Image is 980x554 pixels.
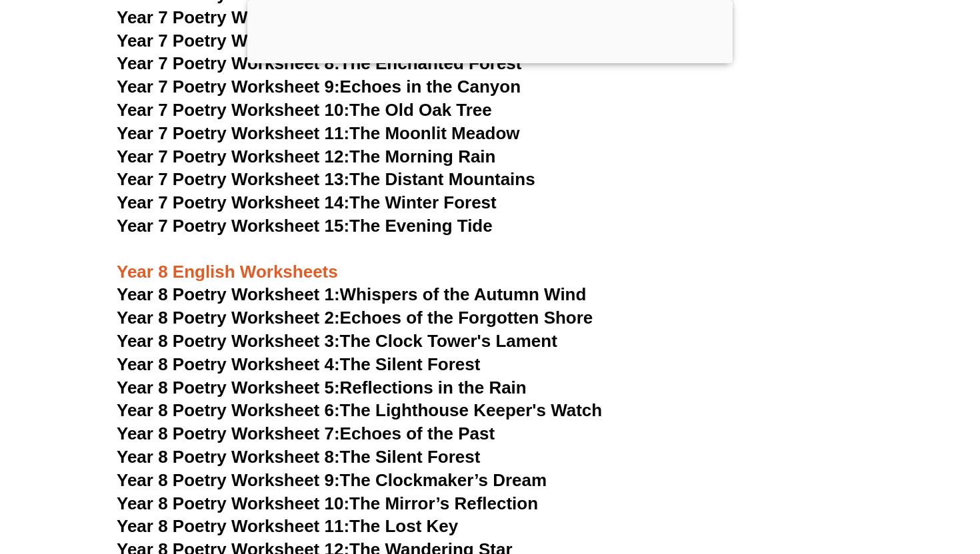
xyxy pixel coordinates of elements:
[117,447,480,467] a: Year 8 Poetry Worksheet 8:The Silent Forest
[117,7,494,27] a: Year 7 Poetry Worksheet 6:The Secret Garden
[117,7,340,27] span: Year 7 Poetry Worksheet 6:
[117,53,521,73] a: Year 7 Poetry Worksheet 8:The Enchanted Forest
[117,516,349,536] span: Year 8 Poetry Worksheet 11:
[117,53,340,73] span: Year 7 Poetry Worksheet 8:
[117,123,349,143] span: Year 7 Poetry Worksheet 11:
[117,192,497,212] a: Year 7 Poetry Worksheet 14:The Winter Forest
[117,470,547,490] a: Year 8 Poetry Worksheet 9:The Clockmaker’s Dream
[117,470,340,490] span: Year 8 Poetry Worksheet 9:
[117,308,340,328] span: Year 8 Poetry Worksheet 2:
[117,169,349,189] span: Year 7 Poetry Worksheet 13:
[117,216,493,236] a: Year 7 Poetry Worksheet 15:The Evening Tide
[117,423,340,443] span: Year 8 Poetry Worksheet 7:
[117,400,602,420] a: Year 8 Poetry Worksheet 6:The Lighthouse Keeper's Watch
[751,404,980,554] iframe: Chat Widget
[117,192,349,212] span: Year 7 Poetry Worksheet 14:
[117,100,349,120] span: Year 7 Poetry Worksheet 10:
[117,354,340,374] span: Year 8 Poetry Worksheet 4:
[117,447,340,467] span: Year 8 Poetry Worksheet 8:
[117,31,584,51] a: Year 7 Poetry Worksheet 7:[PERSON_NAME] of the Wind
[117,378,340,398] span: Year 8 Poetry Worksheet 5:
[117,308,593,328] a: Year 8 Poetry Worksheet 2:Echoes of the Forgotten Shore
[117,423,495,443] a: Year 8 Poetry Worksheet 7:Echoes of the Past
[117,331,557,351] a: Year 8 Poetry Worksheet 3:The Clock Tower's Lament
[117,354,480,374] a: Year 8 Poetry Worksheet 4:The Silent Forest
[117,378,527,398] a: Year 8 Poetry Worksheet 5:Reflections in the Rain
[117,146,495,166] a: Year 7 Poetry Worksheet 12:The Morning Rain
[117,284,340,304] span: Year 8 Poetry Worksheet 1:
[117,146,349,166] span: Year 7 Poetry Worksheet 12:
[117,169,535,189] a: Year 7 Poetry Worksheet 13:The Distant Mountains
[117,493,349,513] span: Year 8 Poetry Worksheet 10:
[117,100,492,120] a: Year 7 Poetry Worksheet 10:The Old Oak Tree
[117,77,340,97] span: Year 7 Poetry Worksheet 9:
[117,77,521,97] a: Year 7 Poetry Worksheet 9:Echoes in the Canyon
[117,284,586,304] a: Year 8 Poetry Worksheet 1:Whispers of the Autumn Wind
[117,331,340,351] span: Year 8 Poetry Worksheet 3:
[117,216,349,236] span: Year 7 Poetry Worksheet 15:
[117,31,340,51] span: Year 7 Poetry Worksheet 7:
[117,400,340,420] span: Year 8 Poetry Worksheet 6:
[117,123,520,143] a: Year 7 Poetry Worksheet 11:The Moonlit Meadow
[117,238,863,284] h3: Year 8 English Worksheets
[117,516,458,536] a: Year 8 Poetry Worksheet 11:The Lost Key
[117,493,538,513] a: Year 8 Poetry Worksheet 10:The Mirror’s Reflection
